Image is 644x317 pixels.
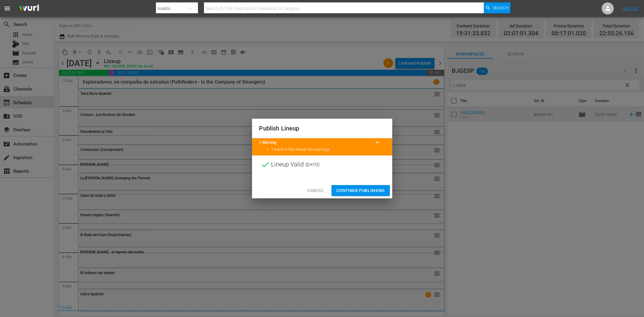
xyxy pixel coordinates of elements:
[307,187,324,194] span: Cancel
[336,187,385,194] span: Continue Publishing
[271,147,385,152] li: 1 event in this lineup has warnings.
[371,135,385,150] button: keyboard_arrow_up
[623,6,638,11] a: Sign Out
[15,2,44,16] img: ans4CAIJ8jUAAAAAAAAAAAAAAAAAAAAAAAAgQb4GAAAAAAAAAAAAAAAAAAAAAAAAJMjXAAAAAAAAAAAAAAAAAAAAAAAAgAT5G...
[259,123,385,133] h2: Publish Lineup
[303,185,329,196] button: Cancel
[493,2,509,13] span: Search
[332,185,390,196] button: Continue Publishing
[374,139,381,146] span: keyboard_arrow_up
[306,160,320,169] span: ( [DATE] )
[259,140,371,146] title: 1 Warning
[4,5,11,12] span: menu
[252,155,392,174] div: Lineup Valid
